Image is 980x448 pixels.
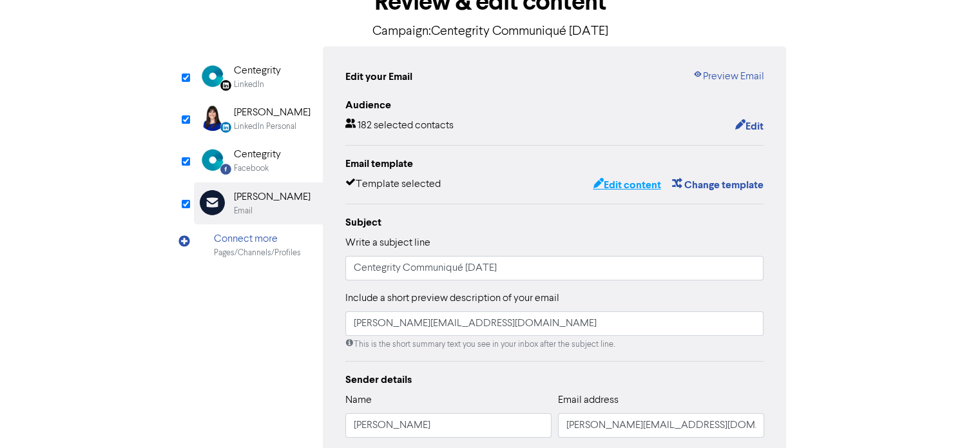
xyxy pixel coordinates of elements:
a: Preview Email [692,69,764,84]
div: LinkedIn [234,79,264,91]
img: LinkedinPersonal [200,105,226,131]
keeper-lock: Open Keeper Popup [741,418,756,433]
div: Email [234,205,253,217]
div: Connect more [214,231,301,247]
label: Write a subject line [345,235,430,251]
div: [PERSON_NAME] [234,105,311,121]
label: Name [345,393,372,408]
div: [PERSON_NAME] [234,190,311,205]
div: Facebook [234,162,269,175]
div: Subject [345,215,764,230]
div: Connect morePages/Channels/Profiles [194,224,323,266]
p: Campaign: Centegrity Communiqué [DATE] [194,22,787,41]
div: LinkedinPersonal [PERSON_NAME]LinkedIn Personal [194,98,323,140]
img: Linkedin [200,63,226,89]
div: [PERSON_NAME]Email [194,182,323,224]
div: LinkedIn Personal [234,121,296,133]
img: Facebook [200,147,226,173]
iframe: Chat Widget [916,386,980,448]
label: Email address [558,393,619,408]
button: Edit [734,118,764,135]
button: Edit content [592,177,661,193]
div: Pages/Channels/Profiles [214,247,301,259]
button: Change template [671,177,764,193]
label: Include a short preview description of your email [345,291,559,306]
div: This is the short summary text you see in your inbox after the subject line. [345,338,764,351]
div: Sender details [345,372,764,387]
div: Centegrity [234,147,281,162]
div: Edit your Email [345,69,412,84]
div: Audience [345,97,764,113]
div: 182 selected contacts [345,118,454,135]
div: Centegrity [234,63,281,79]
div: Linkedin CentegrityLinkedIn [194,56,323,98]
div: Template selected [345,177,441,193]
div: Facebook CentegrityFacebook [194,140,323,182]
div: Email template [345,156,764,171]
